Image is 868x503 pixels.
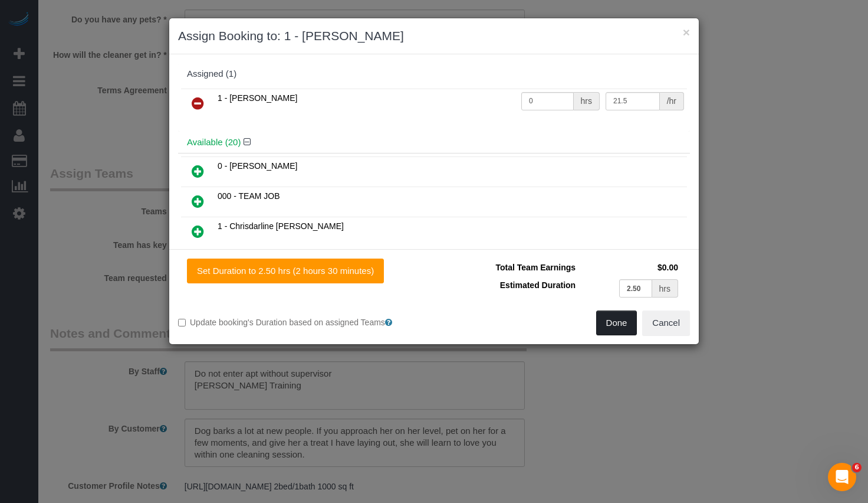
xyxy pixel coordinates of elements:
div: hrs [574,92,600,110]
span: Estimated Duration [500,280,576,290]
span: 1 - [PERSON_NAME] [218,93,297,103]
div: Assigned (1) [187,69,681,79]
button: Done [596,311,637,335]
span: 1 - Chrisdarline [PERSON_NAME] [218,221,344,231]
div: hrs [652,279,678,298]
span: 000 - TEAM JOB [218,191,280,201]
button: Cancel [642,311,690,335]
h3: Assign Booking to: 1 - [PERSON_NAME] [178,27,690,45]
div: /hr [660,92,684,110]
span: 6 [852,463,862,472]
span: 0 - [PERSON_NAME] [218,161,297,171]
button: Set Duration to 2.50 hrs (2 hours 30 minutes) [187,259,384,283]
iframe: Intercom live chat [828,463,856,491]
td: Total Team Earnings [443,259,578,276]
label: Update booking's Duration based on assigned Teams [178,316,425,328]
td: $0.00 [578,259,681,276]
h4: Available (20) [187,138,681,148]
button: × [683,26,690,38]
input: Update booking's Duration based on assigned Teams [178,319,186,326]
